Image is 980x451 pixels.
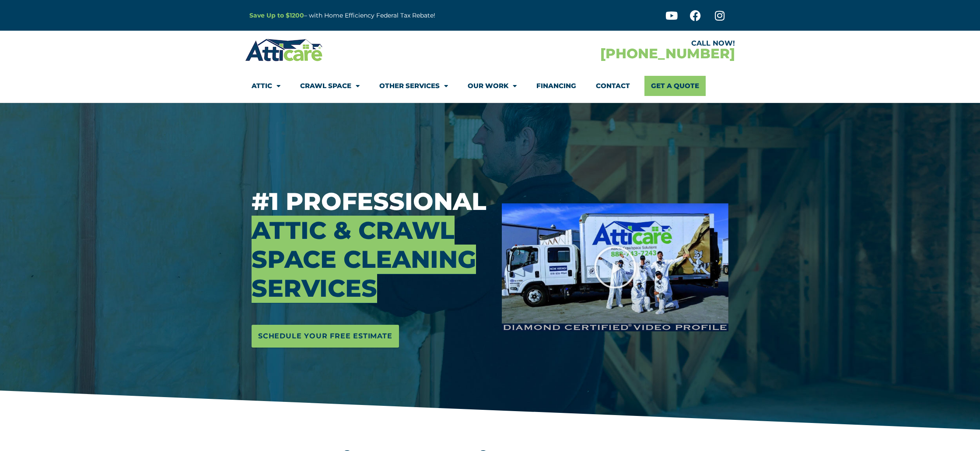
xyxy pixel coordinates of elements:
[249,11,304,19] a: Save Up to $1200
[536,76,576,96] a: Financing
[468,76,517,96] a: Our Work
[252,76,280,96] a: Attic
[300,76,360,96] a: Crawl Space
[379,76,448,96] a: Other Services
[593,245,637,289] div: Play Video
[249,11,533,21] p: – with Home Efficiency Federal Tax Rebate!
[596,76,630,96] a: Contact
[644,76,706,96] a: Get A Quote
[258,329,392,343] span: Schedule Your Free Estimate
[252,187,489,303] h3: #1 Professional
[252,216,476,303] span: Attic & Crawl Space Cleaning Services
[490,40,735,47] div: CALL NOW!
[252,325,399,348] a: Schedule Your Free Estimate
[252,76,728,96] nav: Menu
